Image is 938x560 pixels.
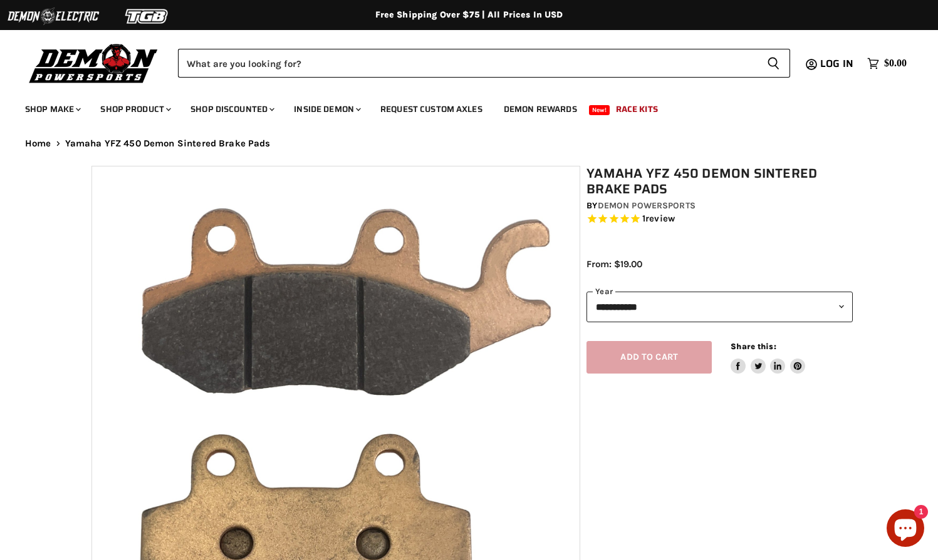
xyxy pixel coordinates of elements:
[645,213,675,225] span: review
[6,4,100,28] img: Demon Electric Logo 2
[371,96,492,122] a: Request Custom Axles
[494,96,586,122] a: Demon Rewards
[883,509,928,550] inbox-online-store-chat: Shopify online store chat
[731,341,805,374] aside: Share this:
[25,138,51,149] a: Home
[884,58,907,69] span: $0.00
[586,199,853,213] div: by
[586,213,853,226] span: Rated 5.0 out of 5 stars 1 reviews
[178,49,757,78] input: Search
[178,49,790,78] form: Product
[586,258,642,270] span: From: $19.00
[16,91,904,122] ul: Main menu
[861,54,913,73] a: $0.00
[284,96,368,122] a: Inside Demon
[91,96,179,122] a: Shop Product
[642,213,675,225] span: 1 reviews
[607,96,667,122] a: Race Kits
[100,4,194,28] img: TGB Logo 2
[586,166,853,197] h1: Yamaha YFZ 450 Demon Sintered Brake Pads
[65,138,271,149] span: Yamaha YFZ 450 Demon Sintered Brake Pads
[25,41,162,85] img: Demon Powersports
[598,200,696,211] a: Demon Powersports
[815,58,861,69] a: Log in
[589,105,610,115] span: New!
[181,96,282,122] a: Shop Discounted
[16,96,88,122] a: Shop Make
[586,292,853,322] select: year
[757,49,790,78] button: Search
[820,56,853,71] span: Log in
[731,342,776,351] span: Share this:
